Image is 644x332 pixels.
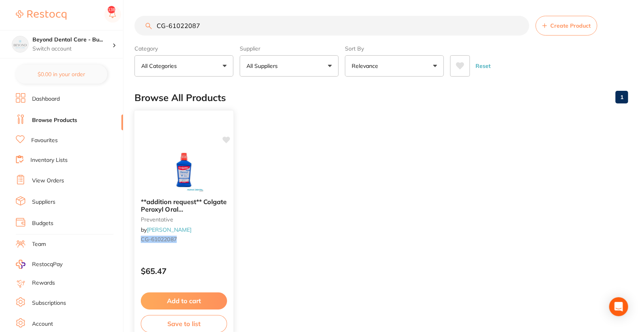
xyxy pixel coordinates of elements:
button: Relevance [345,55,444,77]
span: RestocqPay [32,261,63,268]
a: [PERSON_NAME] [147,226,191,233]
a: Subscriptions [32,299,66,307]
p: Relevance [352,62,381,70]
p: All Suppliers [246,62,281,70]
a: RestocqPay [16,260,63,269]
a: Restocq Logo [16,6,66,24]
a: Team [32,240,46,248]
button: Create Product [536,16,597,36]
b: **addition request** Colgate Peroxyl Oral Mouth Rinse Mouthwash 6 x 473ml [141,198,227,213]
a: Account [32,320,53,328]
a: Dashboard [32,95,60,103]
label: Supplier [240,45,339,52]
a: Budgets [32,219,53,227]
img: RestocqPay [16,260,25,269]
input: Search Products [134,16,529,36]
h2: Browse All Products [134,92,226,103]
span: **addition request** Colgate Peroxyl Oral [MEDICAL_DATA] Mouthwash 6 x 473ml [141,198,227,228]
label: Category [134,45,233,52]
div: Open Intercom Messenger [609,297,628,316]
small: preventative [141,216,227,222]
h4: Beyond Dental Care - Burpengary [32,36,112,44]
img: Beyond Dental Care - Burpengary [12,36,28,52]
a: Suppliers [32,198,55,206]
a: Inventory Lists [30,156,68,164]
label: Sort By [345,45,444,52]
p: Switch account [32,45,112,53]
a: 1 [616,89,628,105]
a: View Orders [32,177,64,185]
span: Create Product [550,23,591,29]
a: Favourites [31,137,58,144]
p: $65.47 [141,266,227,276]
em: CG-61022087 [141,236,177,243]
span: by [141,226,191,233]
button: $0.00 in your order [16,65,107,84]
img: Restocq Logo [16,10,66,20]
button: All Categories [134,55,233,77]
a: Browse Products [32,116,77,124]
button: Reset [473,55,493,77]
p: All Categories [141,62,180,70]
a: Rewards [32,279,55,287]
button: All Suppliers [240,55,339,77]
button: Add to cart [141,293,227,309]
img: **addition request** Colgate Peroxyl Oral Mouth Rinse Mouthwash 6 x 473ml [158,152,210,192]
